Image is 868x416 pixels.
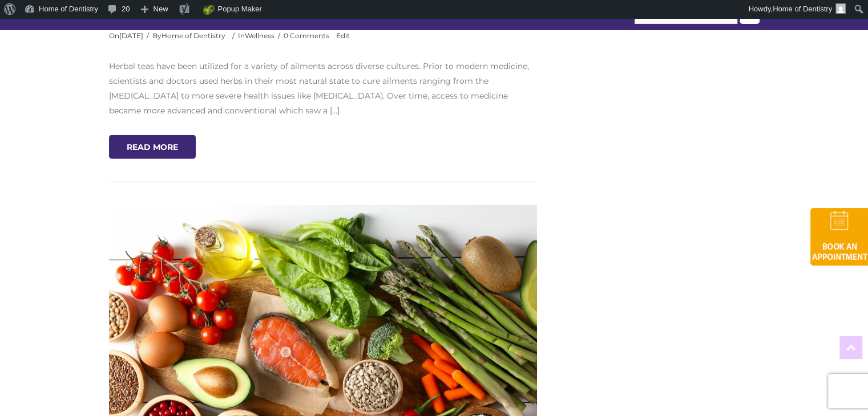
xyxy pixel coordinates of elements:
[238,31,280,40] span: In /
[839,336,862,359] a: Top
[284,31,329,40] a: 0 Comments
[336,31,350,40] a: Edit
[109,135,196,159] a: Read More
[119,31,143,40] a: [DATE]
[162,31,225,40] a: Home of Dentistry
[109,59,537,118] p: Herbal teas have been utilized for a variety of ailments across diverse cultures. Prior to modern...
[773,5,832,13] span: Home of Dentistry
[152,31,235,40] span: By /
[810,208,868,266] img: book-an-appointment-hod-gld.png
[245,31,274,40] a: Wellness
[109,31,149,40] span: On /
